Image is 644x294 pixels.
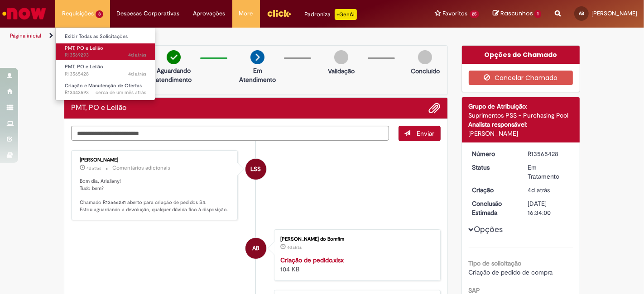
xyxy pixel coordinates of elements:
span: AB [252,237,260,259]
small: Comentários adicionais [112,164,170,172]
span: Rascunhos [500,9,533,18]
a: Rascunhos [493,9,541,18]
p: +GenAi [335,9,357,20]
dt: Criação [466,185,521,194]
span: AB [579,10,584,16]
div: Suprimentos PSS - Purchasing Pool [469,111,573,120]
span: Favoritos [443,9,468,18]
span: cerca de um mês atrás [96,89,146,96]
div: 25/09/2025 09:33:55 [528,185,570,194]
span: 4d atrás [128,71,146,77]
img: img-circle-grey.png [334,50,348,64]
div: Padroniza [305,9,357,20]
p: Validação [328,66,355,76]
span: 4d atrás [87,166,101,171]
span: 1 [534,10,541,18]
span: [PERSON_NAME] [591,9,637,17]
div: [PERSON_NAME] [80,157,231,163]
button: Cancelar Chamado [469,71,573,85]
span: Criação e Manutenção de Ofertas [65,82,142,89]
div: Analista responsável: [469,120,573,129]
span: Criação de pedido de compra [469,268,553,276]
dt: Conclusão Estimada [466,199,521,217]
img: ServiceNow [1,5,48,23]
dt: Número [466,149,521,158]
textarea: Digite sua mensagem aqui... [71,126,389,141]
span: Aprovações [193,9,226,18]
span: Despesas Corporativas [117,9,180,18]
p: Em Atendimento [235,66,279,84]
div: Em Tratamento [528,163,570,181]
span: LSS [250,158,261,180]
div: [PERSON_NAME] [469,129,573,138]
time: 25/09/2025 09:33:43 [287,245,302,250]
div: 104 KB [280,256,431,274]
div: Grupo de Atribuição: [469,102,573,111]
span: R13565428 [65,71,146,78]
div: [DATE] 16:34:00 [528,199,570,217]
ul: Requisições [55,27,155,100]
img: img-circle-grey.png [418,50,432,64]
span: PMT, PO e Leilão [65,63,103,70]
span: R13569293 [65,52,146,59]
a: Página inicial [10,32,41,39]
time: 25/09/2025 09:33:55 [528,186,550,194]
span: 4d atrás [287,245,302,250]
span: 3 [96,10,103,18]
span: More [239,9,253,18]
dt: Status [466,163,521,172]
p: Concluído [411,66,440,76]
a: Exibir Todas as Solicitações [56,32,155,42]
img: check-circle-green.png [167,50,181,64]
span: Enviar [417,129,435,138]
span: Requisições [62,9,94,18]
span: 4d atrás [128,52,146,58]
img: arrow-next.png [250,50,264,64]
div: Ariallany Christyne Bernardo do Bomfim [245,238,266,259]
span: R13443593 [65,89,146,96]
time: 26/09/2025 09:13:46 [128,52,146,58]
a: Aberto R13565428 : PMT, PO e Leilão [56,62,155,79]
div: [PERSON_NAME] do Bomfim [280,237,431,242]
a: Criação de pedido.xlsx [280,256,344,264]
h2: PMT, PO e Leilão Histórico de tíquete [71,104,126,112]
span: PMT, PO e Leilão [65,45,103,52]
a: Aberto R13443593 : Criação e Manutenção de Ofertas [56,81,155,98]
p: Bom dia, Ariallany! Tudo bem? Chamado R13566281 aberto para criação de pedidos S4. Estou aguardan... [80,178,231,213]
span: 4d atrás [528,186,550,194]
a: Aberto R13569293 : PMT, PO e Leilão [56,43,155,60]
span: 25 [470,10,480,18]
ul: Trilhas de página [7,28,423,44]
button: Adicionar anexos [429,102,441,114]
div: undefined Online [245,159,266,180]
b: Tipo de solicitação [469,259,522,267]
div: Opções do Chamado [462,46,580,64]
img: click_logo_yellow_360x200.png [267,6,291,20]
button: Enviar [399,126,441,141]
div: R13565428 [528,149,570,158]
p: Aguardando atendimento [152,66,196,84]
